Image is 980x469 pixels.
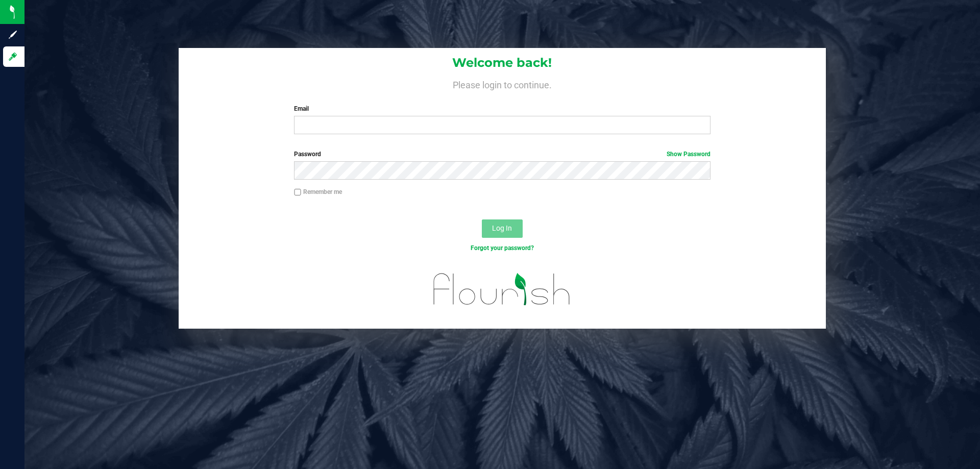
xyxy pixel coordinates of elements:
[421,263,583,315] img: flourish_logo.svg
[492,224,512,232] span: Log In
[482,219,523,238] button: Log In
[471,244,534,252] a: Forgot your password?
[667,151,710,158] a: Show Password
[8,30,18,40] inline-svg: Sign up
[294,104,710,113] label: Email
[179,56,826,69] h1: Welcome back!
[179,78,826,90] h4: Please login to continue.
[294,189,301,196] input: Remember me
[8,52,18,62] inline-svg: Log in
[294,187,342,196] label: Remember me
[294,151,321,158] span: Password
